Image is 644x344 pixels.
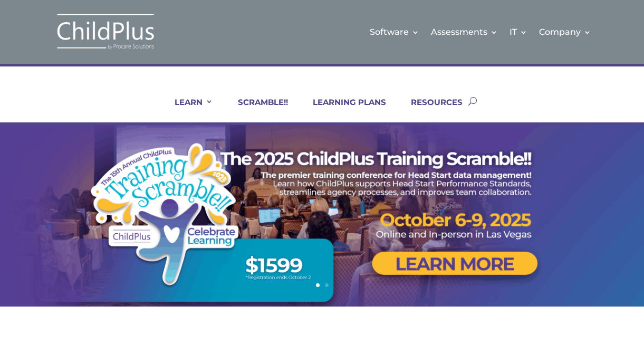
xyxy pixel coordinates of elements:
a: 2 [325,283,329,287]
a: Assessments [431,11,498,53]
a: LEARN [161,97,213,122]
a: 1 [316,283,320,287]
a: IT [510,11,527,53]
a: RESOURCES [398,97,463,122]
a: SCRAMBLE!! [225,97,288,122]
a: Software [370,11,419,53]
a: Company [539,11,591,53]
a: LEARNING PLANS [300,97,386,122]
